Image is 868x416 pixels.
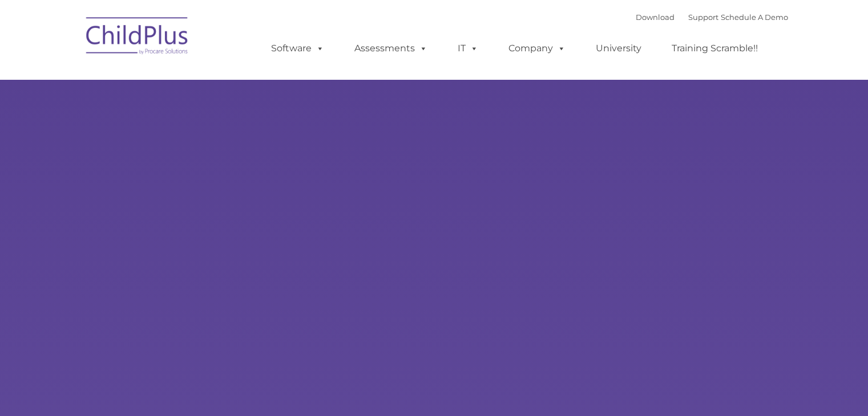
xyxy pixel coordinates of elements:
a: Schedule A Demo [721,13,788,22]
font: | [636,13,788,22]
a: Training Scramble!! [660,37,769,60]
img: ChildPlus by Procare Solutions [80,9,195,66]
a: Software [260,37,336,60]
a: IT [446,37,490,60]
a: Support [688,13,718,22]
a: Assessments [343,37,439,60]
a: Download [636,13,675,22]
a: University [584,37,653,60]
a: Company [497,37,577,60]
